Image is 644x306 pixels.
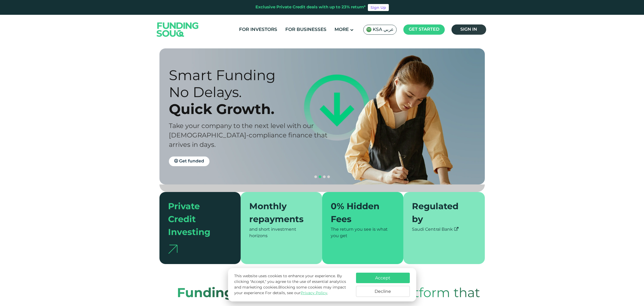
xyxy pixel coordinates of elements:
div: No Delays. [169,84,332,101]
a: Privacy Policy [301,291,327,295]
div: Private Credit Investing [168,201,226,239]
button: navigation [322,175,326,179]
div: Saudi Central Bank [412,226,476,233]
div: and short investment horizons [249,226,314,239]
div: Quick Growth. [169,101,332,118]
span: Sign in [460,27,477,31]
strong: Funding Souq [177,287,272,300]
button: navigation [314,175,318,179]
a: For Investors [238,25,279,34]
div: Monthly repayments [249,201,307,226]
div: Regulated by [412,201,470,226]
button: Decline [356,286,410,297]
a: For Businesses [284,25,328,34]
span: More [335,27,349,32]
span: Get started [409,27,439,31]
div: The return you see is what you get [331,226,395,239]
div: Smart Funding [169,67,332,84]
a: Sign Up [368,4,389,11]
button: Accept [356,273,410,283]
a: Get funded [169,156,209,166]
div: 0% Hidden Fees [331,201,389,226]
span: For details, see our . [265,291,328,295]
img: arrow [168,245,177,254]
button: navigation [326,175,331,179]
span: Blocking some cookies may impact your experience [234,286,346,295]
span: KSA عربي [373,27,394,33]
img: Logo [151,16,204,43]
span: Get funded [179,159,204,163]
a: Sign in [451,24,486,35]
p: This website uses cookies to enhance your experience. By clicking "Accept," you agree to the use ... [234,273,350,296]
button: navigation [318,175,322,179]
div: Take your company to the next level with our [169,122,332,131]
div: Exclusive Private Credit deals with up to 23% return* [255,4,366,10]
img: SA Flag [366,27,372,32]
div: [DEMOGRAPHIC_DATA]-compliance finance that arrives in days. [169,131,332,150]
